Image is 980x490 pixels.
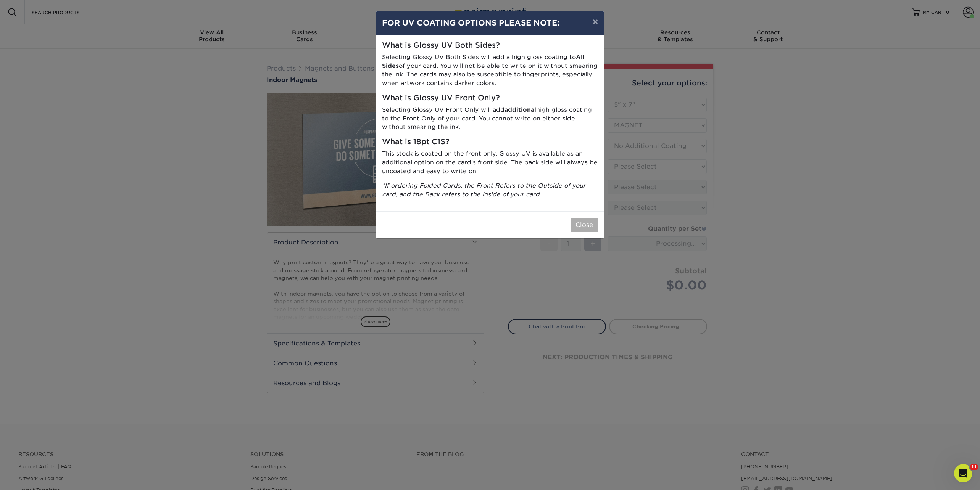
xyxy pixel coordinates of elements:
h5: What is Glossy UV Both Sides? [382,41,598,50]
strong: additional [505,106,536,113]
span: 11 [970,464,978,470]
p: Selecting Glossy UV Both Sides will add a high gloss coating to of your card. You will not be abl... [382,53,598,88]
p: Selecting Glossy UV Front Only will add high gloss coating to the Front Only of your card. You ca... [382,106,598,132]
h5: What is Glossy UV Front Only? [382,94,598,103]
button: Close [571,218,598,232]
i: *If ordering Folded Cards, the Front Refers to the Outside of your card, and the Back refers to t... [382,182,586,198]
iframe: Intercom live chat [954,464,972,482]
strong: All Sides [382,53,585,69]
button: × [587,11,604,32]
p: This stock is coated on the front only. Glossy UV is available as an additional option on the car... [382,149,598,175]
h5: What is 18pt C1S? [382,138,598,146]
h4: FOR UV COATING OPTIONS PLEASE NOTE: [382,17,598,29]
